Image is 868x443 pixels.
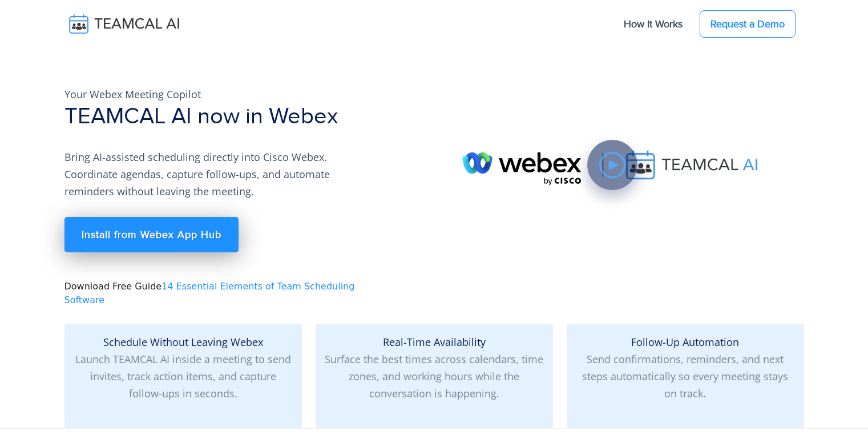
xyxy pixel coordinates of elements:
[631,335,739,349] span: Follow-Up Automation
[103,335,263,349] span: Schedule Without Leaving Webex
[58,69,372,307] div: Download Free Guide
[64,86,365,103] p: Your Webex Meeting Copilot
[612,12,694,36] a: How It Works
[64,217,239,252] a: Install from Webex App Hub
[700,10,796,38] a: Request a Demo
[576,333,795,402] p: Send confirmations, reminders, and next steps automatically so every meeting stays on track.
[441,69,784,261] img: TEAMCAL AI Webex integration overview
[325,333,544,402] p: Surface the best times across calendars, time zones, and working hours while the conversation is ...
[64,103,365,130] h1: TEAMCAL AI now in Webex
[383,335,486,349] span: Real-Time Availability
[74,333,293,402] p: Launch TEAMCAL AI inside a meeting to send invites, track action items, and capture follow-ups in...
[64,148,365,200] p: Bring AI-assisted scheduling directly into Cisco Webex. Coordinate agendas, capture follow-ups, a...
[64,281,355,305] a: 14 Essential Elements of Team Scheduling Software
